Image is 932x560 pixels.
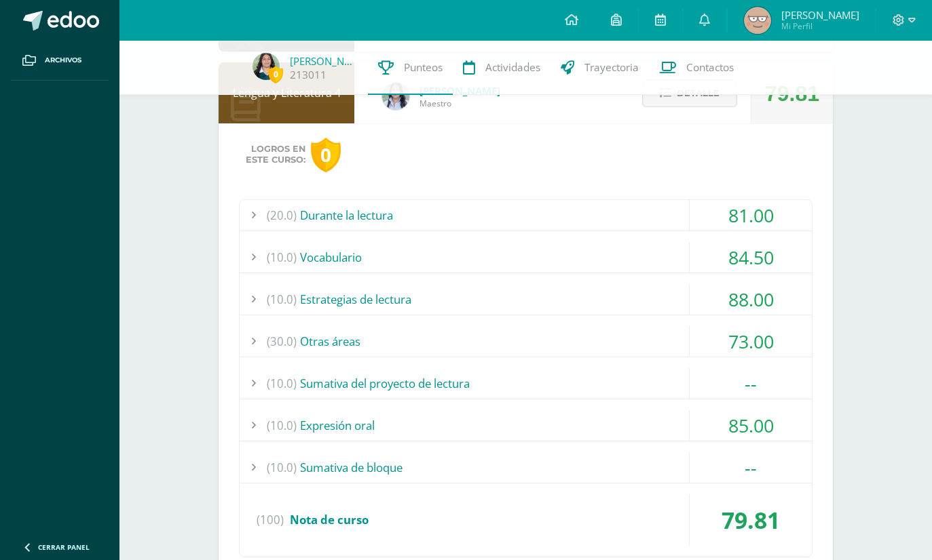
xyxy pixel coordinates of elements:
div: Sumativa del proyecto de lectura [240,368,812,399]
span: Nota de curso [290,512,369,527]
a: Actividades [453,41,551,95]
span: Cerrar panel [38,542,90,552]
span: Mi Perfil [781,20,859,32]
span: (10.0) [267,242,297,273]
div: 0 [311,138,341,172]
span: Archivos [45,55,81,66]
div: Otras áreas [240,326,812,357]
span: (10.0) [267,452,297,483]
span: [PERSON_NAME] [781,8,859,22]
div: 85.00 [690,410,812,441]
div: 73.00 [690,326,812,357]
div: -- [690,368,812,399]
a: Trayectoria [551,41,649,95]
div: 84.50 [690,242,812,273]
div: Sumativa de bloque [240,452,812,483]
a: Archivos [11,41,109,81]
a: Punteos [368,41,453,95]
span: Contactos [686,60,734,75]
div: Expresión oral [240,410,812,441]
a: [PERSON_NAME] [290,54,358,68]
span: 0 [268,66,283,83]
div: 81.00 [690,200,812,231]
div: Vocabulario [240,242,812,273]
span: (30.0) [267,326,297,357]
a: Contactos [649,41,744,95]
span: (20.0) [267,200,297,231]
div: Durante la lectura [240,200,812,231]
img: 8670e599328e1b651da57b5535759df0.png [253,53,280,80]
span: (10.0) [267,284,297,315]
img: df6a3bad71d85cf97c4a6d1acf904499.png [382,83,409,110]
span: Punteos [404,60,443,75]
span: Actividades [485,60,540,75]
div: 79.81 [690,494,812,546]
div: -- [690,452,812,483]
img: 4f584a23ab57ed1d5ae0c4d956f68ee2.png [744,7,771,34]
div: Estrategias de lectura [240,284,812,315]
div: 88.00 [690,284,812,315]
a: 213011 [290,68,327,82]
span: Trayectoria [584,60,639,75]
span: (10.0) [267,410,297,441]
span: (10.0) [267,368,297,399]
span: Logros en este curso: [246,144,305,165]
span: Maestro [420,98,500,109]
span: (100) [257,494,284,546]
